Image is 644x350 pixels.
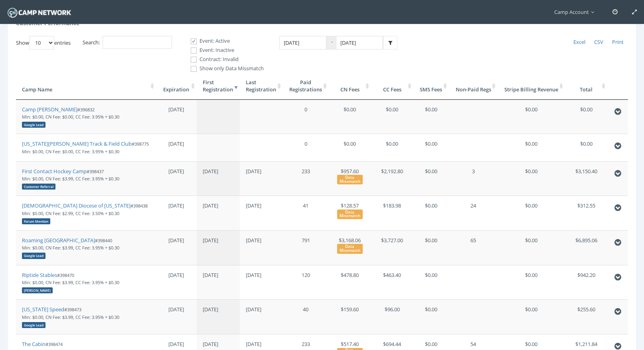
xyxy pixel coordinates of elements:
div: Data Missmatch [337,175,363,184]
td: [DATE] [197,265,240,300]
td: $3,727.00 [371,230,413,265]
td: 24 [449,196,498,230]
th: Expiration: activate to sort column ascending [156,73,197,100]
label: Event: Active [184,37,264,45]
td: $0.00 [413,196,449,230]
span: [DATE] [168,306,184,313]
td: $3,150.40 [565,161,607,196]
td: $0.00 [413,299,449,334]
label: Contract: Invalid [184,55,264,63]
th: SMS Fees: activate to sort column ascending [413,73,449,100]
td: $463.40 [371,265,413,300]
a: Roaming [GEOGRAPHIC_DATA] [22,237,95,244]
span: - [326,36,336,50]
div: Google Lead [22,322,45,328]
td: $0.00 [565,134,607,161]
img: Camp Network [6,6,73,20]
div: Google Lead [22,122,45,128]
span: Excel [573,38,585,45]
div: [PERSON_NAME] [22,287,53,293]
label: Show entries [16,36,71,49]
input: Date Range: To [336,36,383,50]
span: [DATE] [168,106,184,113]
span: Print [612,38,624,45]
td: 40 [283,299,329,334]
div: Google Lead [22,253,45,259]
td: $957.60 [329,161,371,196]
td: $2,192.80 [371,161,413,196]
td: $6,895.06 [565,230,607,265]
th: Non-Paid Regs: activate to sort column ascending [449,73,498,100]
input: Search: [103,36,172,49]
td: $0.00 [413,134,449,161]
a: [DEMOGRAPHIC_DATA] Diocese of [US_STATE] [22,202,130,209]
td: 41 [283,196,329,230]
td: $0.00 [565,100,607,134]
small: #398437 Min: $0.00, CN Fee: $3.99, CC Fee: 3.95% + $0.30 [22,168,119,189]
td: $255.60 [565,299,607,334]
td: 0 [283,100,329,134]
div: Customer Referral [22,184,55,190]
small: #398440 Min: $0.00, CN Fee: $3.99, CC Fee: 3.95% + $0.30 [22,237,119,258]
td: [DATE] [197,230,240,265]
a: [US_STATE][PERSON_NAME] Track & Field Club [22,140,132,147]
small: #398438 Min: $0.00, CN Fee: $2.99, CC Fee: 3.50% + $0.30 [22,203,148,223]
div: Data Missmatch [337,244,363,253]
td: $0.00 [498,161,565,196]
a: Excel [569,36,590,49]
td: $478.80 [329,265,371,300]
th: Stripe Billing Revenue: activate to sort column ascending [498,73,565,100]
td: $0.00 [498,196,565,230]
span: Camp Account [554,8,598,16]
td: 120 [283,265,329,300]
a: [US_STATE] Speed [22,306,64,313]
a: Print [608,36,628,49]
td: $0.00 [329,134,371,161]
th: FirstRegistration: activate to sort column ascending [197,73,240,100]
td: $312.55 [565,196,607,230]
td: [DATE] [197,299,240,334]
th: Total: activate to sort column ascending [565,73,607,100]
td: $0.00 [498,299,565,334]
td: [DATE] [197,161,240,196]
td: $0.00 [498,265,565,300]
small: #398470 Min: $0.00, CN Fee: $3.99, CC Fee: 3.95% + $0.30 [22,272,119,293]
th: LastRegistration: activate to sort column ascending [240,73,283,100]
a: First Contact Hockey Camp [22,168,87,175]
input: Date Range: From [279,36,326,50]
td: $0.00 [413,100,449,134]
td: $0.00 [413,161,449,196]
a: Camp [PERSON_NAME] [22,106,77,113]
span: [DATE] [168,340,184,348]
td: 65 [449,230,498,265]
td: 3 [449,161,498,196]
td: 791 [283,230,329,265]
td: $3,168.06 [329,230,371,265]
td: [DATE] [240,299,283,334]
th: CC Fees: activate to sort column ascending [371,73,413,100]
td: $0.00 [371,134,413,161]
label: Show only Data Missmatch [184,65,264,73]
td: [DATE] [240,265,283,300]
select: Showentries [29,36,54,49]
h4: Customer Performance [16,20,79,26]
span: CSV [594,38,603,45]
span: [DATE] [168,271,184,279]
td: $0.00 [413,230,449,265]
a: The Cabin [22,340,45,348]
th: CN Fees: activate to sort column ascending [329,73,371,100]
td: $0.00 [498,100,565,134]
td: [DATE] [197,196,240,230]
small: #398473 Min: $0.00, CN Fee: $3.99, CC Fee: 3.95% + $0.30 [22,306,119,327]
td: [DATE] [240,230,283,265]
small: #398775 Min: $0.00, CN Fee: $0.00, CC Fee: 3.95% + $0.30 [22,141,149,154]
td: [DATE] [240,161,283,196]
td: $96.00 [371,299,413,334]
td: $0.00 [329,100,371,134]
span: [DATE] [168,237,184,244]
a: Riptide Stables [22,271,57,279]
div: Forum Mention [22,218,50,224]
td: $159.60 [329,299,371,334]
td: $0.00 [498,230,565,265]
td: $942.20 [565,265,607,300]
